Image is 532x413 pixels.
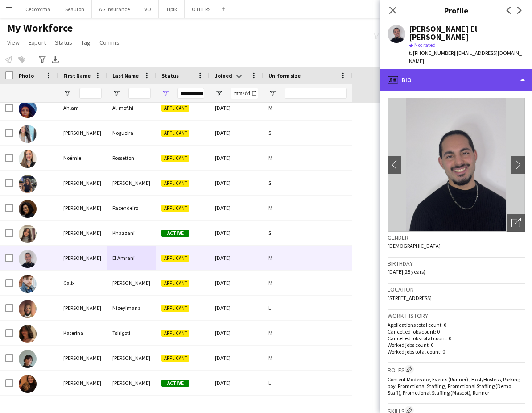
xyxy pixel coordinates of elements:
[409,50,522,64] span: | [EMAIL_ADDRESS][DOMAIN_NAME]
[81,38,91,46] span: Tag
[388,98,525,232] img: Crew avatar or photo
[112,72,139,79] span: Last Name
[268,305,271,311] span: L
[29,38,46,46] span: Export
[161,180,189,187] span: Applicant
[107,296,156,320] div: Nizeyimana
[215,89,223,97] button: Open Filter Menu
[388,365,525,374] h3: Roles
[388,376,520,396] span: Content Moderator, Events (Runner) , Host/Hostess, Parking boy, Promotional Staffing , Promotiona...
[19,250,37,268] img: Mohamed El Amrani
[231,88,258,99] input: Joined Filter Input
[58,0,92,18] button: Seauton
[285,88,347,99] input: Uniform size Filter Input
[268,355,272,361] span: M
[63,89,71,97] button: Open Filter Menu
[161,330,189,337] span: Applicant
[58,271,107,295] div: Calix
[58,171,107,195] div: [PERSON_NAME]
[161,230,189,237] span: Active
[107,196,156,220] div: Fazendeiro
[19,300,37,318] img: Gilles Nizeyimana
[50,54,61,65] app-action-btn: Export XLSX
[58,146,107,170] div: Noémie
[388,285,525,293] h3: Location
[388,312,525,320] h3: Work history
[161,105,189,112] span: Applicant
[7,38,20,46] span: View
[58,246,107,270] div: [PERSON_NAME]
[137,0,159,18] button: VO
[4,37,23,48] a: View
[268,72,301,79] span: Uniform size
[414,42,436,48] span: Not rated
[161,305,189,312] span: Applicant
[215,72,232,79] span: Joined
[210,196,263,220] div: [DATE]
[380,4,532,16] h3: Profile
[107,146,156,170] div: Rossetton
[19,100,37,118] img: Ahlam Al-moflhi
[58,346,107,370] div: [PERSON_NAME]
[19,375,37,393] img: Silvia Bagnuolo
[388,321,525,328] p: Applications total count: 0
[161,355,189,362] span: Applicant
[7,21,73,35] span: My Workforce
[107,96,156,120] div: Al-moflhi
[380,69,532,91] div: Bio
[268,380,271,386] span: L
[58,121,107,145] div: [PERSON_NAME]
[161,155,189,162] span: Applicant
[19,325,37,343] img: Katerina Tsirigoti
[161,130,189,137] span: Applicant
[409,25,525,41] div: [PERSON_NAME] El [PERSON_NAME]
[107,171,156,195] div: [PERSON_NAME]
[78,37,94,48] a: Tag
[51,37,76,48] a: Status
[388,268,425,275] span: [DATE] (28 years)
[268,129,271,136] span: S
[210,371,263,395] div: [DATE]
[19,275,37,293] img: Calix Bredart
[388,234,525,242] h3: Gender
[161,380,189,387] span: Active
[409,50,455,56] span: t. [PHONE_NUMBER]
[388,335,525,342] p: Cancelled jobs total count: 0
[99,38,120,46] span: Comms
[107,346,156,370] div: [PERSON_NAME]
[25,37,49,48] a: Export
[19,150,37,168] img: Noémie Rossetton
[268,89,276,97] button: Open Filter Menu
[388,342,525,348] p: Worked jobs count: 0
[210,221,263,245] div: [DATE]
[161,255,189,262] span: Applicant
[19,200,37,218] img: Anna Fazendeiro
[507,214,525,232] div: Open photos pop-in
[388,295,432,301] span: [STREET_ADDRESS]
[210,121,263,145] div: [DATE]
[107,271,156,295] div: [PERSON_NAME]
[388,242,441,249] span: [DEMOGRAPHIC_DATA]
[210,271,263,295] div: [DATE]
[268,104,272,111] span: M
[268,330,272,336] span: M
[210,321,263,345] div: [DATE]
[58,96,107,120] div: Ahlam
[37,54,48,65] app-action-btn: Advanced filters
[388,348,525,355] p: Worked jobs total count: 0
[268,280,272,286] span: M
[107,321,156,345] div: Tsirigoti
[19,125,37,143] img: Jessica Nogueira
[92,0,137,18] button: AG Insurance
[210,146,263,170] div: [DATE]
[210,246,263,270] div: [DATE]
[58,371,107,395] div: [PERSON_NAME]
[161,280,189,287] span: Applicant
[112,89,120,97] button: Open Filter Menu
[19,175,37,193] img: Sheyna Van Gael
[268,229,271,236] span: S
[19,72,34,79] span: Photo
[388,328,525,335] p: Cancelled jobs count: 0
[63,72,91,79] span: First Name
[388,259,525,267] h3: Birthday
